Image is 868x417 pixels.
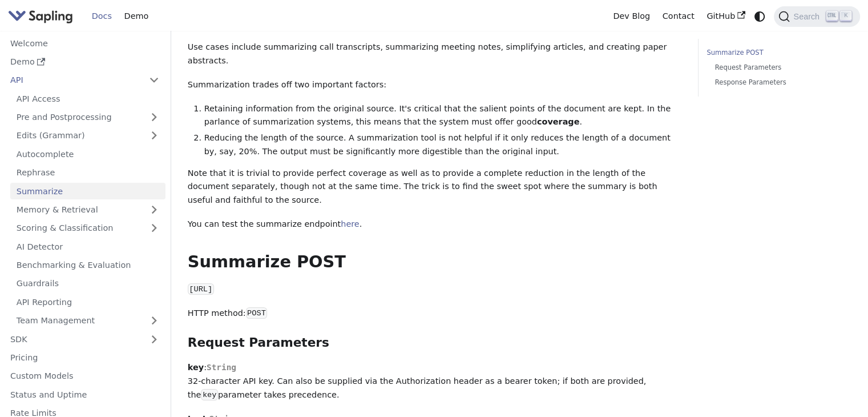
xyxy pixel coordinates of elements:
img: Sapling.ai [8,8,73,25]
a: here [341,219,359,228]
button: Search (Ctrl+K) [774,6,859,27]
a: Docs [86,7,118,25]
a: API Reporting [10,294,165,310]
p: Summarization trades off two important factors: [188,78,681,92]
strong: coverage [537,117,579,126]
h2: Summarize POST [188,252,681,272]
button: Expand sidebar category 'SDK' [143,331,165,347]
a: Team Management [10,312,165,329]
button: Switch between dark and light mode (currently system mode) [752,8,768,25]
button: Collapse sidebar category 'API' [143,72,165,89]
a: Edits (Grammar) [10,127,165,144]
p: You can test the summarize endpoint . [188,218,681,231]
a: Status and Uptime [4,386,165,403]
p: : 32-character API key. Can also be supplied via the Authorization header as a bearer token; if b... [188,361,681,402]
a: Scoring & Classification [10,220,165,236]
a: Summarize POST [706,47,847,58]
code: [URL] [188,283,214,295]
a: Request Parameters [715,62,843,73]
p: Note that it is trivial to provide perfect coverage as well as to provide a complete reduction in... [188,167,681,207]
a: Benchmarking & Evaluation [10,257,165,274]
a: Demo [4,54,165,70]
code: key [201,389,217,400]
a: Sapling.ai [8,8,77,25]
a: Rephrase [10,165,165,181]
a: Response Parameters [715,77,843,88]
a: Contact [656,7,701,25]
strong: key [188,363,204,372]
a: Summarize [10,183,165,199]
kbd: K [840,11,851,21]
p: Use cases include summarizing call transcripts, summarizing meeting notes, simplifying articles, ... [188,41,681,68]
a: Guardrails [10,275,165,292]
li: Reducing the length of the source. A summarization tool is not helpful if it only reduces the len... [204,131,682,159]
a: Pricing [4,350,165,366]
span: Search [790,12,826,21]
a: Pre and Postprocessing [10,109,165,126]
a: Welcome [4,35,165,51]
a: Dev Blog [607,7,656,25]
a: SDK [4,331,143,347]
a: Memory & Retrieval [10,202,165,218]
p: HTTP method: [188,307,681,320]
li: Retaining information from the original source. It's critical that the salient points of the docu... [204,102,682,130]
code: POST [246,307,268,319]
a: API Access [10,90,165,107]
h3: Request Parameters [188,335,681,351]
a: API [4,72,143,89]
a: Autocomplete [10,146,165,162]
a: Demo [118,7,155,25]
a: AI Detector [10,238,165,255]
a: Custom Models [4,368,165,384]
a: GitHub [700,7,751,25]
span: String [207,363,236,372]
